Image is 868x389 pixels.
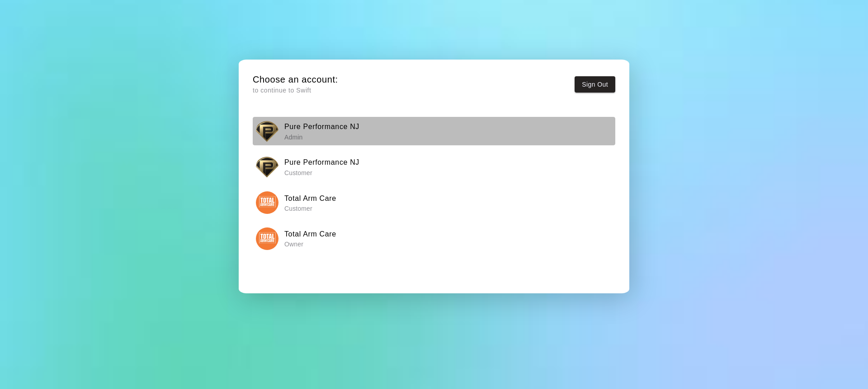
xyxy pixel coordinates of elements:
[575,76,615,93] button: Sign Out
[253,189,615,217] button: Total Arm CareTotal Arm Care Customer
[253,117,615,145] button: Pure Performance NJPure Performance NJ Admin
[284,168,359,177] p: Customer
[284,157,359,168] h6: Pure Performance NJ
[284,193,336,204] h6: Total Arm Care
[284,228,336,240] h6: Total Arm Care
[256,227,278,250] img: Total Arm Care
[256,191,278,214] img: Total Arm Care
[253,153,615,181] button: Pure Performance NJPure Performance NJ Customer
[284,204,336,213] p: Customer
[284,133,359,142] p: Admin
[284,121,359,133] h6: Pure Performance NJ
[253,224,615,253] button: Total Arm CareTotal Arm Care Owner
[253,86,338,95] p: to continue to Swift
[284,240,336,249] p: Owner
[256,120,278,143] img: Pure Performance NJ
[256,156,278,178] img: Pure Performance NJ
[253,74,338,86] h5: Choose an account:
